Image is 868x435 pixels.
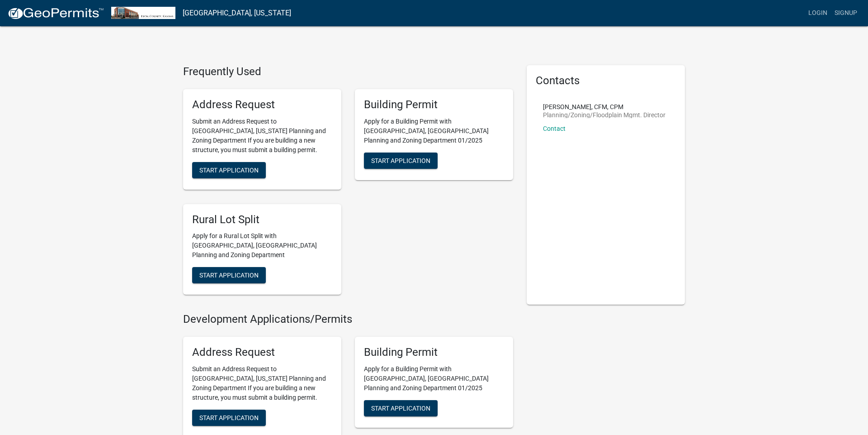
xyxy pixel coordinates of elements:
span: Start Application [371,157,430,164]
p: [PERSON_NAME], CFM, CPM [543,104,665,110]
h5: Building Permit [364,346,504,359]
span: Start Application [371,404,430,411]
h5: Address Request [192,346,332,359]
p: Apply for a Rural Lot Split with [GEOGRAPHIC_DATA], [GEOGRAPHIC_DATA] Planning and Zoning Department [192,231,332,260]
button: Start Application [192,410,266,426]
h5: Contacts [536,74,676,87]
a: Contact [543,125,566,132]
span: Start Application [199,166,259,173]
p: Submit an Address Request to [GEOGRAPHIC_DATA], [US_STATE] Planning and Zoning Department If you ... [192,117,332,155]
p: Planning/Zoning/Floodplain Mgmt. Director [543,112,665,118]
h4: Frequently Used [183,65,513,78]
button: Start Application [192,267,266,283]
a: [GEOGRAPHIC_DATA], [US_STATE] [183,5,291,21]
button: Start Application [364,153,438,169]
p: Apply for a Building Permit with [GEOGRAPHIC_DATA], [GEOGRAPHIC_DATA] Planning and Zoning Departm... [364,117,504,145]
h5: Address Request [192,98,332,111]
h5: Building Permit [364,98,504,111]
p: Apply for a Building Permit with [GEOGRAPHIC_DATA], [GEOGRAPHIC_DATA] Planning and Zoning Departm... [364,364,504,393]
h4: Development Applications/Permits [183,313,513,326]
img: Lyon County, Kansas [111,7,175,19]
span: Start Application [199,414,259,421]
button: Start Application [364,400,438,416]
a: Signup [831,5,861,22]
span: Start Application [199,272,259,279]
a: Login [805,5,831,22]
h5: Rural Lot Split [192,213,332,226]
p: Submit an Address Request to [GEOGRAPHIC_DATA], [US_STATE] Planning and Zoning Department If you ... [192,364,332,402]
button: Start Application [192,162,266,178]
